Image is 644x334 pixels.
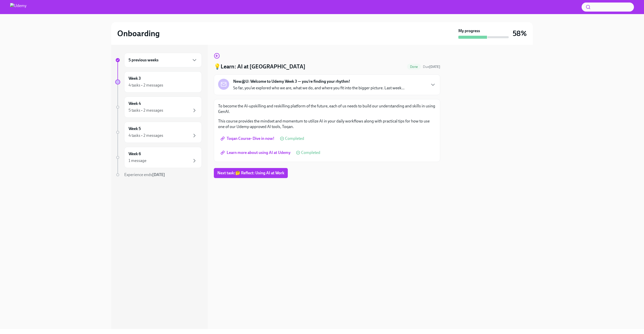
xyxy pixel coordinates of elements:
[115,122,202,143] a: Week 54 tasks • 2 messages
[218,148,294,158] a: Learn more about using AI at Udemy
[152,172,165,177] strong: [DATE]
[115,97,202,118] a: Week 45 tasks • 2 messages
[129,82,163,88] div: 4 tasks • 2 messages
[301,151,320,155] span: Completed
[222,136,274,141] span: Toqan Course- Dive in now!
[124,53,202,67] div: 5 previous weeks
[129,158,146,163] div: 1 message
[214,63,305,70] h4: 💡Learn: AI at [GEOGRAPHIC_DATA]
[129,126,141,132] h6: Week 5
[129,76,141,81] h6: Week 3
[233,85,405,91] p: So far, you’ve explored who we are, what we do, and where you fit into the bigger picture. Last w...
[217,171,284,176] span: Next task : 🤔 Reflect: Using AI at Work
[117,28,160,38] h2: Onboarding
[129,108,163,113] div: 5 tasks • 2 messages
[129,133,163,138] div: 4 tasks • 2 messages
[513,29,527,38] h3: 58%
[423,64,440,69] span: September 13th, 2025 10:00
[10,3,26,11] img: Udemy
[458,28,480,34] strong: My progress
[429,65,440,69] strong: [DATE]
[129,57,158,63] h6: 5 previous weeks
[222,150,291,155] span: Learn more about using AI at Udemy
[423,65,440,69] span: Due
[129,101,141,106] h6: Week 4
[124,172,165,177] span: Experience ends
[115,147,202,168] a: Week 61 message
[218,118,436,130] p: This course provides the mindset and momentum to utilize AI in your daily workflows along with pr...
[214,168,288,178] button: Next task:🤔 Reflect: Using AI at Work
[218,134,278,144] a: Toqan Course- Dive in now!
[233,79,350,84] strong: New@U: Welcome to Udemy Week 3 — you’re finding your rhythm!
[129,151,141,157] h6: Week 6
[218,103,436,114] p: To become the AI-upskilling and reskilling platform of the future, each of us needs to build our ...
[407,65,421,69] span: Done
[285,137,304,141] span: Completed
[115,71,202,93] a: Week 34 tasks • 2 messages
